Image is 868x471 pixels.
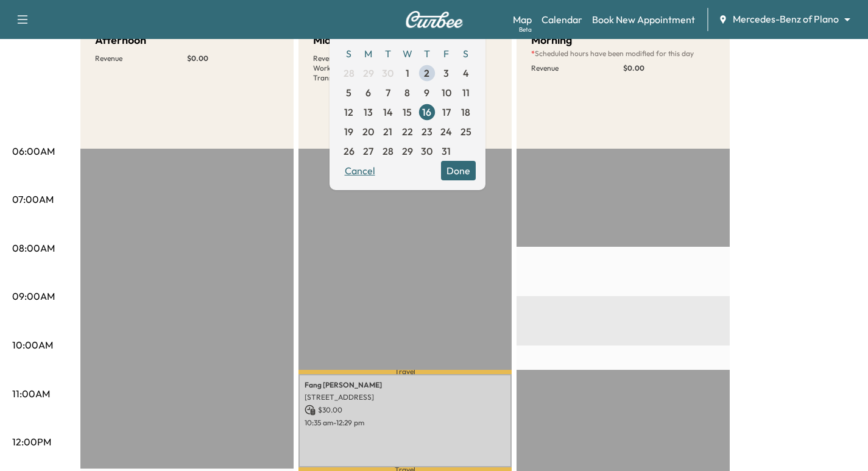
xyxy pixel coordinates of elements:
a: Calendar [542,12,582,27]
span: 17 [442,105,451,119]
span: 27 [363,144,373,158]
span: 19 [344,124,353,139]
span: 18 [461,105,470,119]
span: F [437,44,456,63]
span: 7 [386,85,390,100]
button: Done [441,161,476,180]
p: 10:35 am - 12:29 pm [305,418,506,428]
span: 2 [424,66,429,80]
span: 15 [403,105,412,119]
img: Curbee Logo [405,11,464,28]
span: 6 [365,85,371,100]
span: 13 [364,105,373,119]
p: Transit Time [313,73,405,83]
a: Book New Appointment [592,12,695,27]
span: 29 [363,66,374,80]
p: Fang [PERSON_NAME] [305,380,506,390]
p: 11:00AM [12,386,50,401]
span: 28 [344,66,355,80]
h5: Afternoon [95,32,146,49]
span: S [456,44,476,63]
span: 26 [344,144,355,158]
span: 30 [382,66,393,80]
p: 12:00PM [12,434,51,449]
span: 14 [383,105,393,119]
p: 10:00AM [12,338,53,352]
p: $ 0.00 [623,63,715,73]
p: 08:00AM [12,241,55,255]
span: 5 [346,85,351,100]
p: Work Time [313,63,405,73]
span: 31 [442,144,451,158]
div: Beta [519,25,532,34]
span: 29 [402,144,413,158]
p: [STREET_ADDRESS] [305,392,506,402]
p: Revenue [313,54,405,63]
a: MapBeta [513,12,532,27]
span: 21 [383,124,392,139]
span: Mercedes-Benz of Plano [733,12,839,26]
span: 24 [440,124,452,139]
span: 20 [362,124,374,139]
span: T [417,44,437,63]
p: $ 0.00 [187,54,279,63]
span: 9 [424,85,429,100]
h5: Morning [531,32,572,49]
p: Revenue [531,63,623,73]
span: 23 [422,124,432,139]
p: 09:00AM [12,289,55,303]
span: 10 [442,85,451,100]
p: $ 30.00 [305,405,506,416]
span: 8 [404,85,410,100]
p: Travel [298,370,512,374]
span: S [339,44,359,63]
span: 3 [443,66,449,80]
span: W [398,44,417,63]
span: 28 [383,144,393,158]
p: Revenue [95,54,187,63]
h5: Mid-Day [313,32,356,49]
span: 1 [406,66,409,80]
p: 07:00AM [12,192,54,207]
span: 16 [422,105,431,119]
span: 11 [462,85,470,100]
button: Cancel [339,161,381,180]
span: 12 [344,105,353,119]
span: 22 [402,124,413,139]
span: 4 [463,66,469,80]
p: 06:00AM [12,144,55,158]
span: 25 [460,124,471,139]
p: Scheduled hours have been modified for this day [531,49,715,58]
span: T [378,44,398,63]
span: 30 [421,144,432,158]
span: M [359,44,378,63]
